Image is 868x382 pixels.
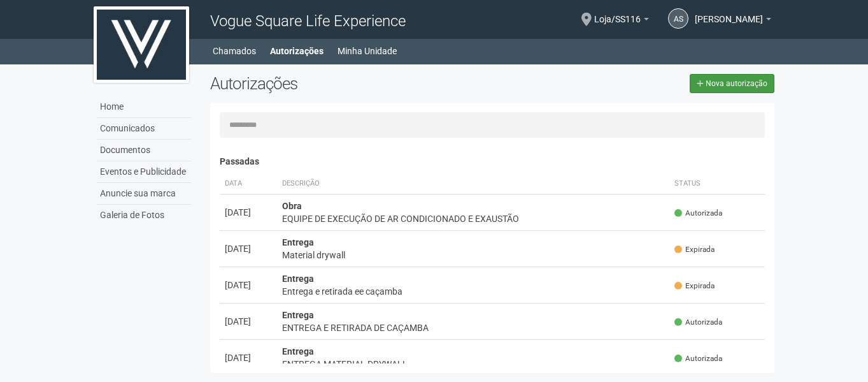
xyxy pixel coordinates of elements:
a: Autorizações [270,42,324,60]
a: Chamados [213,42,256,60]
a: Galeria de Fotos [97,205,191,226]
div: [DATE] [225,242,272,255]
div: [DATE] [225,351,272,364]
a: Anuncie sua marca [97,183,191,205]
span: Loja/SS116 [594,2,641,24]
a: Documentos [97,140,191,161]
span: Vogue Square Life Experience [210,12,406,30]
div: Entrega e retirada ee caçamba [282,285,665,298]
img: logo.jpg [94,6,189,83]
div: Material drywall [282,249,665,261]
h4: Passadas [220,157,765,166]
a: as [668,8,688,29]
a: Comunicados [97,118,191,140]
strong: Entrega [282,274,314,284]
strong: Entrega [282,237,314,247]
a: Eventos e Publicidade [97,161,191,183]
span: Autorizada [674,353,722,364]
strong: Entrega [282,310,314,320]
th: Data [220,173,277,195]
a: [PERSON_NAME] [695,16,771,26]
a: Minha Unidade [338,42,397,60]
a: Home [97,96,191,118]
span: Autorizada [674,208,722,219]
span: Nova autorização [706,79,767,88]
strong: Entrega [282,346,314,356]
div: ENTREGA MATERIAL DRYWALL [282,358,665,371]
th: Status [669,173,765,195]
span: Expirada [674,281,715,291]
span: andre silva de castro [695,2,763,24]
span: Autorizada [674,317,722,328]
div: [DATE] [225,315,272,328]
th: Descrição [277,173,670,195]
h2: Autorizações [210,74,483,93]
span: Expirada [674,244,715,255]
div: [DATE] [225,206,272,219]
div: ENTREGA E RETIRADA DE CAÇAMBA [282,321,665,334]
a: Nova autorização [690,74,774,93]
strong: Obra [282,201,302,211]
div: EQUIPE DE EXECUÇÃO DE AR CONDICIONADO E EXAUSTÃO [282,212,665,225]
a: Loja/SS116 [594,16,649,26]
div: [DATE] [225,279,272,291]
